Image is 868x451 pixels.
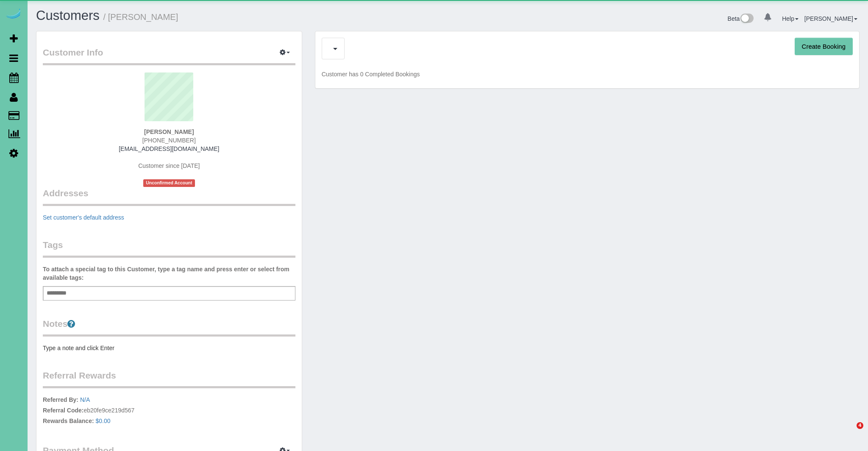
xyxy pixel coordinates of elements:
[43,239,295,258] legend: Tags
[43,265,295,282] label: To attach a special tag to this Customer, type a tag name and press enter or select from availabl...
[143,179,195,187] span: Unconfirmed Account
[839,422,860,443] iframe: Intercom live chat
[138,162,200,169] span: Customer since [DATE]
[103,12,178,22] small: / [PERSON_NAME]
[80,396,90,403] a: N/A
[322,70,853,78] p: Customer has 0 Completed Bookings
[43,317,295,337] legend: Notes
[43,369,295,388] legend: Referral Rewards
[43,395,295,427] p: eb20fe9ce219d567
[144,128,194,135] strong: [PERSON_NAME]
[119,145,219,152] a: [EMAIL_ADDRESS][DOMAIN_NAME]
[43,395,78,404] label: Referred By:
[857,422,863,429] span: 4
[804,15,857,22] a: [PERSON_NAME]
[740,14,754,25] img: New interface
[36,8,100,23] a: Customers
[728,15,754,22] a: Beta
[142,137,196,144] span: [PHONE_NUMBER]
[96,418,111,424] a: $0.00
[43,406,83,415] label: Referral Code:
[43,417,94,425] label: Rewards Balance:
[43,344,295,352] pre: Type a note and click Enter
[43,214,124,221] a: Set customer's default address
[43,46,295,65] legend: Customer Info
[5,8,22,20] img: Automaid Logo
[782,15,798,22] a: Help
[795,38,853,56] button: Create Booking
